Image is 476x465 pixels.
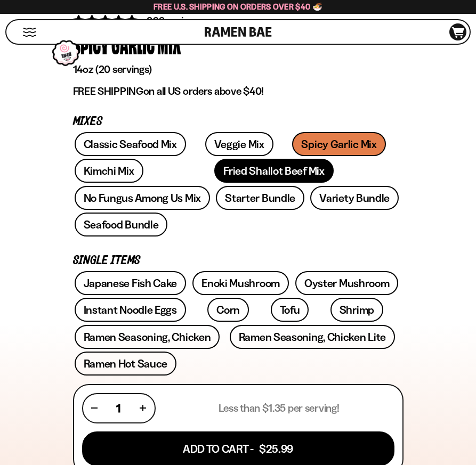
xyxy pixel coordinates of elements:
a: Shrimp [330,298,383,322]
a: Veggie Mix [205,132,273,156]
a: Kimchi Mix [75,159,143,183]
a: Corn [207,298,249,322]
span: Free U.S. Shipping on Orders over $40 🍜 [154,2,322,12]
a: Ramen Hot Sauce [75,352,177,376]
a: Ramen Seasoning, Chicken Lite [230,325,395,349]
a: Enoki Mushroom [192,271,289,295]
a: Seafood Bundle [75,213,168,236]
p: Single Items [73,256,404,266]
a: Tofu [271,298,309,322]
span: 1 [116,402,120,415]
a: Fried Shallot Beef Mix [214,159,333,183]
p: on all US orders above $40! [73,85,404,98]
a: No Fungus Among Us Mix [75,186,210,210]
a: Ramen Seasoning, Chicken [75,325,220,349]
p: Less than $1.35 per serving! [219,402,340,415]
a: Instant Noodle Eggs [75,298,186,322]
button: Mobile Menu Trigger [22,28,37,37]
strong: FREE SHIPPING [73,85,143,97]
a: Japanese Fish Cake [75,271,187,295]
p: Mixes [73,117,404,127]
p: 14oz (20 servings) [73,63,404,76]
a: Oyster Mushroom [295,271,399,295]
a: Starter Bundle [216,186,304,210]
a: Classic Seafood Mix [75,132,186,156]
a: Variety Bundle [310,186,399,210]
